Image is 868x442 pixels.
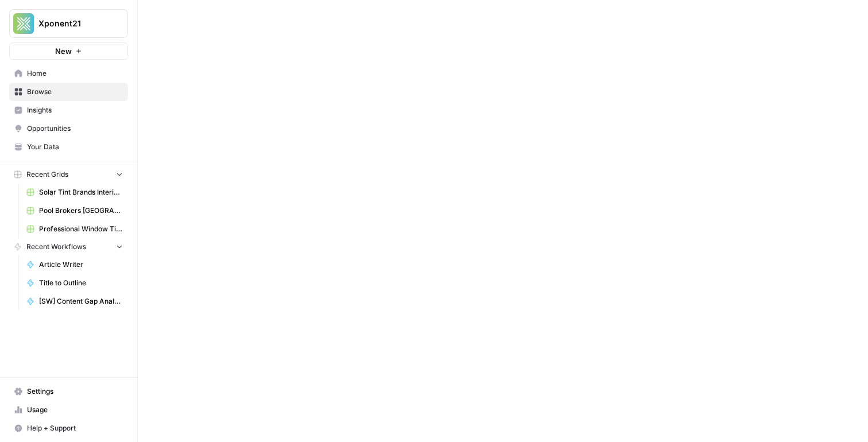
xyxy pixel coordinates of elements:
[9,382,128,401] a: Settings
[27,68,123,79] span: Home
[38,18,108,29] span: Xponent21
[21,255,128,274] a: Article Writer
[9,83,128,101] a: Browse
[9,238,128,255] button: Recent Workflows
[9,419,128,437] button: Help + Support
[26,169,68,180] span: Recent Grids
[21,201,128,220] a: Pool Brokers [GEOGRAPHIC_DATA]
[39,259,123,270] span: Article Writer
[27,105,123,115] span: Insights
[39,224,123,234] span: Professional Window Tinting
[9,64,128,83] a: Home
[21,220,128,238] a: Professional Window Tinting
[21,292,128,311] a: [SW] Content Gap Analysis
[55,45,72,57] span: New
[9,101,128,119] a: Insights
[9,138,128,156] a: Your Data
[9,166,128,183] button: Recent Grids
[27,386,123,397] span: Settings
[9,119,128,138] a: Opportunities
[27,123,123,134] span: Opportunities
[27,405,123,415] span: Usage
[39,206,123,216] span: Pool Brokers [GEOGRAPHIC_DATA]
[13,13,34,34] img: Xponent21 Logo
[9,9,128,38] button: Workspace: Xponent21
[9,42,128,60] button: New
[39,187,123,197] span: Solar Tint Brands Interior Page Content
[39,296,123,307] span: [SW] Content Gap Analysis
[27,142,123,152] span: Your Data
[21,183,128,201] a: Solar Tint Brands Interior Page Content
[39,278,123,288] span: Title to Outline
[27,87,123,97] span: Browse
[21,274,128,292] a: Title to Outline
[26,242,86,252] span: Recent Workflows
[27,423,123,433] span: Help + Support
[9,401,128,419] a: Usage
